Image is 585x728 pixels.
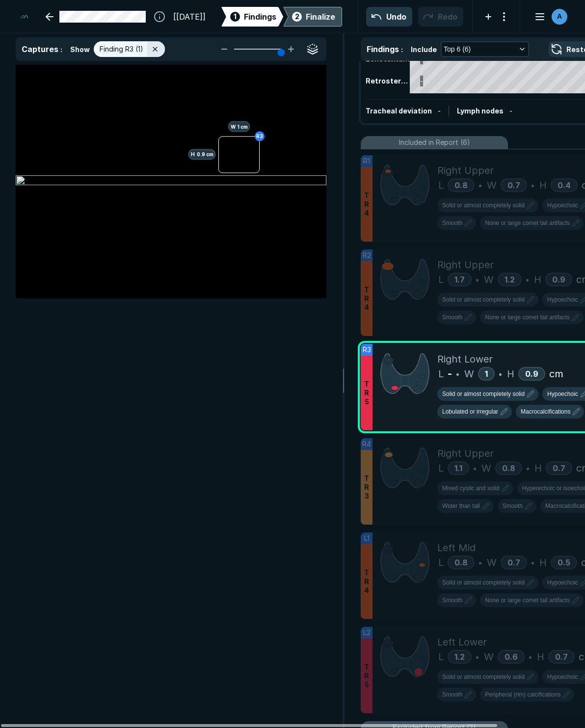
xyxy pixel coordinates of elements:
span: 0.7 [507,180,520,190]
span: T R 4 [364,568,369,595]
span: - [438,107,441,115]
span: H [537,649,544,664]
span: Smooth [442,596,462,605]
img: 1NjVYCXSAAAAAElFTkSuQmCC [380,257,429,301]
span: 1.2 [505,275,515,284]
span: None or large comet tail artifacts [485,313,570,322]
span: 0.5 [558,558,570,567]
span: Macrocalcifications [521,407,570,416]
span: Hypoechoic [547,295,578,304]
span: Hypoechoic [547,201,578,210]
span: L [438,555,444,570]
span: L2 [363,627,371,638]
span: Included in Report (6) [399,137,470,148]
span: W 1 cm [228,121,250,132]
span: cm [549,366,563,381]
span: 1.7 [454,275,465,284]
span: Right Lower [437,352,493,366]
span: • [476,651,479,663]
span: • [499,368,502,380]
span: R4 [362,439,371,449]
span: [[DATE]] [173,11,206,23]
span: 0.7 [555,652,568,662]
div: 1Findings [221,7,283,27]
span: • [526,462,530,474]
span: Solid or almost completely solid [442,390,525,398]
span: H [539,178,547,193]
span: Lobulated or irregular [442,407,498,416]
span: Right Upper [437,163,494,178]
span: Smooth [442,219,462,227]
span: T R 4 [364,191,369,218]
button: Undo [366,7,412,27]
span: None or large comet tail artifacts [485,596,570,605]
span: W [481,461,491,476]
span: Findings [367,44,399,54]
span: H [534,272,541,287]
span: Solid or almost completely solid [442,201,525,210]
span: Show [70,44,90,55]
span: W [464,366,474,381]
span: : [401,45,403,54]
span: 0.6 [505,652,518,662]
span: H [539,555,547,570]
span: 1.1 [454,463,462,473]
span: Tracheal deviation [366,107,432,115]
span: T R 5 [364,663,369,689]
button: Redo [418,7,463,27]
span: • [526,274,529,285]
img: See-Mode Logo [20,10,28,24]
span: 1 [234,11,237,22]
span: Solid or almost completely solid [442,295,525,304]
span: • [529,651,532,663]
span: : [60,45,62,54]
span: Solid or almost completely solid [442,578,525,587]
span: - [509,107,512,115]
span: Smooth [442,690,462,699]
span: Captures [22,44,58,54]
span: Left Lower [437,635,487,649]
span: None or large comet tail artifacts [485,219,570,227]
img: +KdiEUAAAAGSURBVAMApDJJBQJV1AEAAAAASUVORK5CYII= [380,635,429,678]
span: 0.9 [525,369,538,379]
span: W [484,272,494,287]
span: Finding R3 (1) [100,44,143,55]
span: Right Upper [437,257,494,272]
span: 0.4 [558,180,571,190]
span: L [438,461,444,476]
span: Solid or almost completely solid [442,672,525,681]
span: L [438,366,444,381]
span: 2 [295,11,299,22]
span: L [438,272,444,287]
div: Finalize [306,11,335,23]
span: Hypoechoic [547,390,578,398]
span: - [448,366,452,381]
span: 0.8 [502,463,515,473]
span: Wider than tall [442,502,480,510]
span: Smooth [503,502,523,510]
span: H 0.9 cm [188,149,216,160]
span: 0.8 [454,558,468,567]
span: R1 [363,156,370,167]
span: • [531,179,534,191]
span: Smooth [442,313,462,322]
span: H [534,461,542,476]
span: • [473,462,477,474]
span: 1.2 [454,652,465,662]
span: A [557,11,562,22]
span: • [476,274,479,285]
span: 0.8 [454,180,468,190]
span: Top 6 (6) [444,44,471,55]
span: L1 [364,533,370,544]
span: • [456,368,459,380]
span: T R 5 [364,380,369,406]
div: 2Finalize [283,7,342,27]
span: Lymph nodes [457,107,504,115]
span: Right Upper [437,446,494,461]
span: • [479,179,482,191]
div: avatar-name [552,9,567,25]
span: Findings [244,11,276,23]
span: 1 [485,369,488,379]
span: R2 [363,250,371,261]
span: 0.7 [553,463,565,473]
